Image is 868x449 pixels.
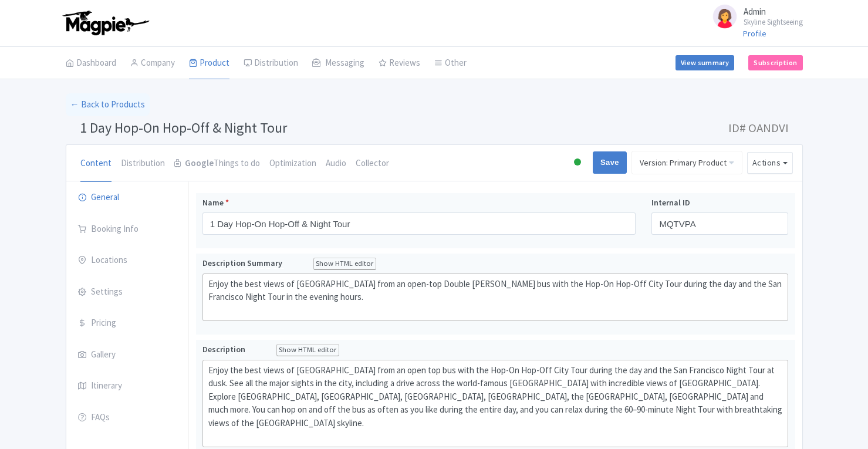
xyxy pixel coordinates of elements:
[743,28,766,39] a: Profile
[66,339,188,372] a: Gallery
[744,6,766,17] span: Admin
[379,47,420,80] a: Reviews
[66,370,188,403] a: Itinerary
[593,151,627,174] input: Save
[60,10,151,36] img: logo-ab69f6fb50320c5b225c76a69d11143b.png
[704,2,803,31] a: Admin Skyline Sightseeing
[80,145,112,183] a: Content
[244,47,298,80] a: Distribution
[744,18,803,26] small: Skyline Sightseeing
[651,197,690,208] span: Internal ID
[728,116,789,140] span: ID# OANDVI
[356,145,389,183] a: Collector
[66,47,116,80] a: Dashboard
[276,344,340,356] div: Show HTML editor
[80,119,287,137] span: 1 Day Hop-On Hop-Off & Night Tour
[130,47,175,80] a: Company
[202,197,224,208] span: Name
[185,157,214,170] strong: Google
[66,276,188,309] a: Settings
[313,258,377,270] div: Show HTML editor
[269,145,316,183] a: Optimization
[312,47,364,80] a: Messaging
[66,307,188,340] a: Pricing
[748,55,802,70] a: Subscription
[434,47,467,80] a: Other
[189,47,229,80] a: Product
[66,244,188,277] a: Locations
[208,364,783,443] div: Enjoy the best views of [GEOGRAPHIC_DATA] from an open top bus with the Hop-On Hop-Off City Tour ...
[326,145,346,183] a: Audio
[66,401,188,434] a: FAQs
[202,258,284,269] span: Description Summary
[711,2,739,31] img: avatar_key_member-9c1dde93af8b07d7383eb8b5fb890c87.png
[747,152,793,174] button: Actions
[572,154,583,172] div: Active
[174,145,260,183] a: GoogleThings to do
[631,151,742,174] a: Version: Primary Product
[676,55,734,70] a: View summary
[208,278,783,318] div: Enjoy the best views of [GEOGRAPHIC_DATA] from an open-top Double [PERSON_NAME] bus with the Hop-...
[202,344,247,355] span: Description
[66,93,150,116] a: ← Back to Products
[121,145,165,183] a: Distribution
[66,181,188,214] a: General
[66,213,188,246] a: Booking Info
